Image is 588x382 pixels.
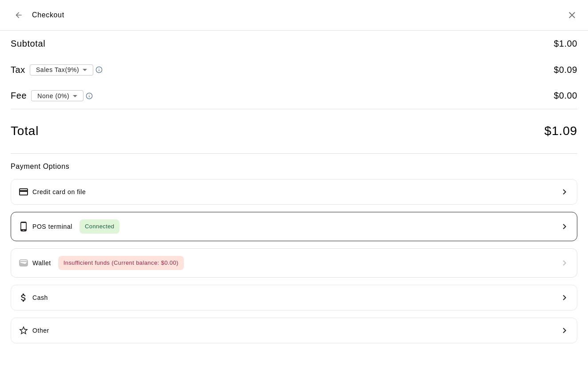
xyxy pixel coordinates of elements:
h6: Payment Options [11,161,577,172]
h4: $ 1.09 [544,123,577,139]
h5: Subtotal [11,38,45,50]
button: Other [11,318,577,343]
p: Credit card on file [32,187,86,197]
p: Other [32,326,49,335]
p: Cash [32,293,48,302]
button: POS terminalConnected [11,212,577,241]
h5: $ 0.09 [554,64,577,76]
div: None (0%) [31,88,83,104]
p: POS terminal [32,222,72,231]
button: Credit card on file [11,179,577,205]
button: Cash [11,285,577,310]
div: Checkout [11,7,64,23]
span: Connected [79,222,119,232]
h5: $ 1.00 [554,38,577,50]
h5: $ 0.00 [554,90,577,102]
h5: Tax [11,64,25,76]
h5: Fee [11,90,27,102]
button: Back to cart [11,7,27,23]
button: Close [567,10,577,20]
div: Sales Tax ( 9 %) [30,61,93,78]
h4: Total [11,123,39,139]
